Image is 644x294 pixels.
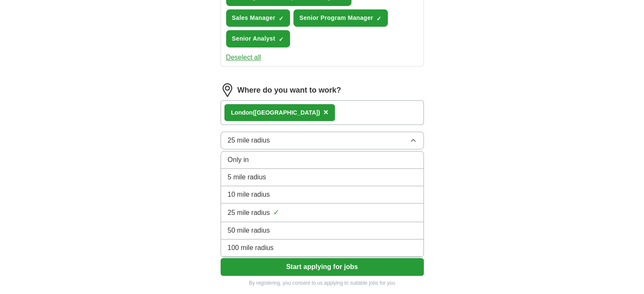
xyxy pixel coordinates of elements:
p: By registering, you consent to us applying to suitable jobs for you [221,279,424,287]
span: Sales Manager [232,14,276,22]
button: 25 mile radius [221,132,424,149]
button: Sales Manager✓ [226,9,290,27]
button: Senior Program Manager✓ [293,9,388,27]
button: × [323,106,329,119]
span: ✓ [376,15,381,22]
div: on [231,108,320,117]
strong: Lond [231,109,246,116]
span: × [323,107,329,117]
span: 5 mile radius [228,172,266,182]
span: 25 mile radius [228,208,270,218]
img: location.png [221,83,234,97]
span: 10 mile radius [228,190,270,200]
button: Senior Analyst✓ [226,30,290,47]
label: Where do you want to work? [238,85,341,96]
span: 25 mile radius [228,135,270,146]
span: Senior Analyst [232,34,275,43]
span: ✓ [279,36,284,43]
span: Senior Program Manager [299,14,373,22]
span: ✓ [273,207,279,218]
span: 50 mile radius [228,225,270,236]
button: Deselect all [226,52,261,63]
span: Only in [228,155,249,165]
span: ([GEOGRAPHIC_DATA]) [253,109,320,116]
button: Start applying for jobs [221,258,424,276]
span: ✓ [279,15,284,22]
span: 100 mile radius [228,243,274,253]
